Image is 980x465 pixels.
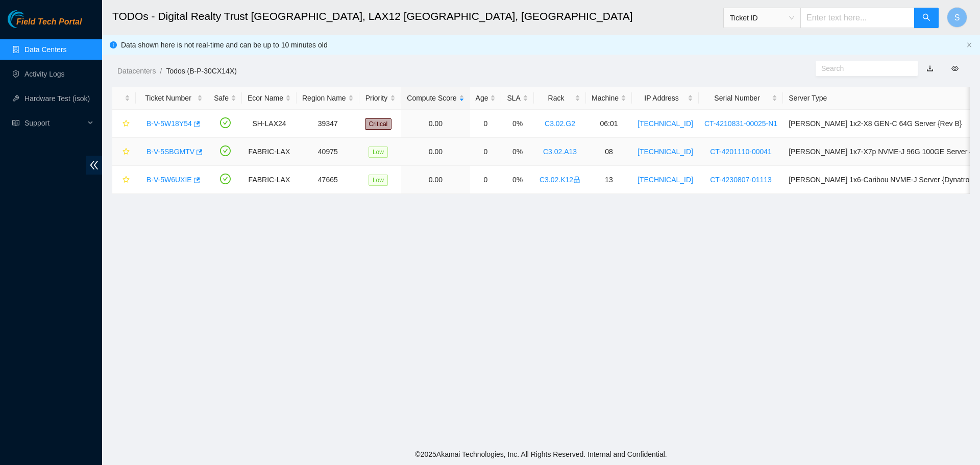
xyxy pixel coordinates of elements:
span: double-left [86,156,102,175]
a: [TECHNICAL_ID] [638,148,693,156]
button: close [966,42,972,48]
span: close [966,42,972,48]
span: Ticket ID [730,10,794,26]
span: check-circle [220,174,231,184]
button: star [118,172,130,188]
td: 0.00 [401,110,470,138]
td: SH-LAX24 [242,110,297,138]
td: FABRIC-LAX [242,138,297,166]
td: 0.00 [401,138,470,166]
span: check-circle [220,117,231,128]
span: star [122,176,130,184]
a: download [926,64,934,72]
a: CT-4210831-00025-N1 [704,119,777,128]
a: B-V-5W6UXIE [146,176,192,184]
a: C3.02.K12lock [540,176,580,184]
td: 0 [470,110,502,138]
span: check-circle [220,145,231,156]
a: CT-4230807-01113 [710,176,772,184]
button: search [914,8,939,28]
a: Activity Logs [24,70,65,78]
footer: © 2025 Akamai Technologies, Inc. All Rights Reserved. Internal and Confidential. [102,444,980,465]
td: 0% [501,110,533,138]
a: CT-4201110-00041 [710,148,772,156]
span: Field Tech Portal [16,17,82,27]
td: 08 [586,138,632,166]
a: B-V-5SBGMTV [146,148,194,156]
td: FABRIC-LAX [242,166,297,194]
button: S [947,7,967,28]
span: lock [573,176,580,183]
span: Support [24,113,85,133]
span: star [122,148,130,156]
a: Data Centers [24,45,66,54]
a: C3.02.G2 [545,119,575,128]
td: 39347 [297,110,359,138]
td: 0% [501,166,533,194]
td: 0 [470,138,502,166]
input: Enter text here... [800,8,915,28]
td: 0% [501,138,533,166]
td: 47665 [297,166,359,194]
input: Search [821,63,904,74]
a: Hardware Test (isok) [24,94,90,103]
span: eye [951,65,959,72]
span: Critical [365,118,392,130]
span: / [160,67,162,75]
a: Datacenters [117,67,156,75]
a: Todos (B-P-30CX14X) [166,67,237,75]
a: Akamai TechnologiesField Tech Portal [8,18,82,32]
span: Low [369,146,388,158]
span: star [122,120,130,128]
button: star [118,143,130,160]
a: [TECHNICAL_ID] [638,119,693,128]
td: 06:01 [586,110,632,138]
span: search [922,13,930,23]
td: 40975 [297,138,359,166]
span: read [12,119,19,127]
a: C3.02.A13 [543,148,577,156]
td: 13 [586,166,632,194]
span: Low [369,175,388,186]
a: B-V-5W18Y54 [146,119,192,128]
button: star [118,115,130,132]
a: [TECHNICAL_ID] [638,176,693,184]
button: download [919,60,941,77]
img: Akamai Technologies [8,10,52,28]
span: S [954,11,960,24]
td: 0 [470,166,502,194]
td: 0.00 [401,166,470,194]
